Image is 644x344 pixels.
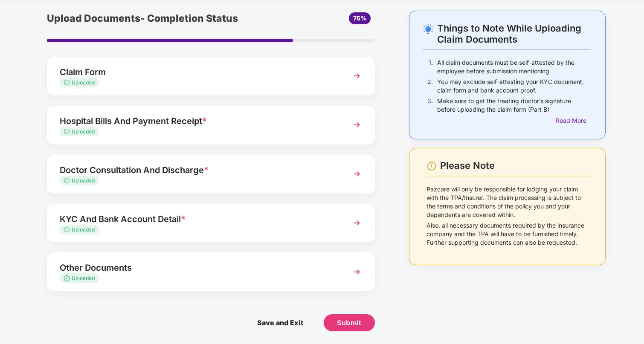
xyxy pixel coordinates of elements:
img: svg+xml;base64,PHN2ZyBpZD0iTmV4dCIgeG1sbnM9Imh0dHA6Ly93d3cudzMub3JnLzIwMDAvc3ZnIiB3aWR0aD0iMzYiIG... [349,215,365,231]
img: svg+xml;base64,PHN2ZyB4bWxucz0iaHR0cDovL3d3dy53My5vcmcvMjAwMC9zdmciIHdpZHRoPSIxMy4zMzMiIGhlaWdodD... [64,227,72,232]
img: svg+xml;base64,PHN2ZyBpZD0iTmV4dCIgeG1sbnM9Imh0dHA6Ly93d3cudzMub3JnLzIwMDAvc3ZnIiB3aWR0aD0iMzYiIG... [349,68,365,84]
span: 75% [353,14,366,22]
div: Doctor Consultation And Discharge [60,163,337,177]
span: Uploaded [72,79,95,86]
p: 2. [427,78,433,95]
p: Pazcare will only be responsible for lodging your claim with the TPA/Insurer. The claim processin... [426,185,591,219]
div: Read More [556,116,591,125]
span: Uploaded [72,275,95,281]
p: Make sure to get the treating doctor’s signature before uploading the claim form (Part B) [437,97,591,114]
div: Hospital Bills And Payment Receipt [60,114,337,128]
div: Things to Note While Uploading Claim Documents [437,23,591,45]
p: 1. [429,58,433,75]
div: Upload Documents- Completion Status [47,11,265,26]
div: Claim Form [60,65,337,79]
img: svg+xml;base64,PHN2ZyBpZD0iTmV4dCIgeG1sbnM9Imh0dHA6Ly93d3cudzMub3JnLzIwMDAvc3ZnIiB3aWR0aD0iMzYiIG... [349,264,365,280]
span: Uploaded [72,128,95,135]
div: Please Note [440,160,591,171]
span: Submit [337,318,361,327]
div: Other Documents [60,261,337,275]
img: svg+xml;base64,PHN2ZyBpZD0iTmV4dCIgeG1sbnM9Imh0dHA6Ly93d3cudzMub3JnLzIwMDAvc3ZnIiB3aWR0aD0iMzYiIG... [349,166,365,182]
p: You may exclude self-attesting your KYC document, claim form and bank account proof. [437,78,591,95]
img: svg+xml;base64,PHN2ZyBpZD0iTmV4dCIgeG1sbnM9Imh0dHA6Ly93d3cudzMub3JnLzIwMDAvc3ZnIiB3aWR0aD0iMzYiIG... [349,117,365,133]
img: svg+xml;base64,PHN2ZyB4bWxucz0iaHR0cDovL3d3dy53My5vcmcvMjAwMC9zdmciIHdpZHRoPSIyNC4wOTMiIGhlaWdodD... [423,24,433,34]
p: Also, all necessary documents required by the insurance company and the TPA will have to be furni... [426,221,591,247]
span: Uploaded [72,177,95,184]
div: KYC And Bank Account Detail [60,212,337,226]
span: Uploaded [72,226,95,233]
span: Save and Exit [249,314,312,331]
img: svg+xml;base64,PHN2ZyBpZD0iV2FybmluZ18tXzI0eDI0IiBkYXRhLW5hbWU9Ildhcm5pbmcgLSAyNHgyNCIgeG1sbnM9Im... [426,161,437,171]
img: svg+xml;base64,PHN2ZyB4bWxucz0iaHR0cDovL3d3dy53My5vcmcvMjAwMC9zdmciIHdpZHRoPSIxMy4zMzMiIGhlaWdodD... [64,178,72,183]
img: svg+xml;base64,PHN2ZyB4bWxucz0iaHR0cDovL3d3dy53My5vcmcvMjAwMC9zdmciIHdpZHRoPSIxMy4zMzMiIGhlaWdodD... [64,275,72,281]
button: Submit [324,314,375,331]
p: 3. [427,97,433,114]
p: All claim documents must be self-attested by the employee before submission mentioning [437,58,591,75]
img: svg+xml;base64,PHN2ZyB4bWxucz0iaHR0cDovL3d3dy53My5vcmcvMjAwMC9zdmciIHdpZHRoPSIxMy4zMzMiIGhlaWdodD... [64,80,72,85]
img: svg+xml;base64,PHN2ZyB4bWxucz0iaHR0cDovL3d3dy53My5vcmcvMjAwMC9zdmciIHdpZHRoPSIxMy4zMzMiIGhlaWdodD... [64,129,72,134]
